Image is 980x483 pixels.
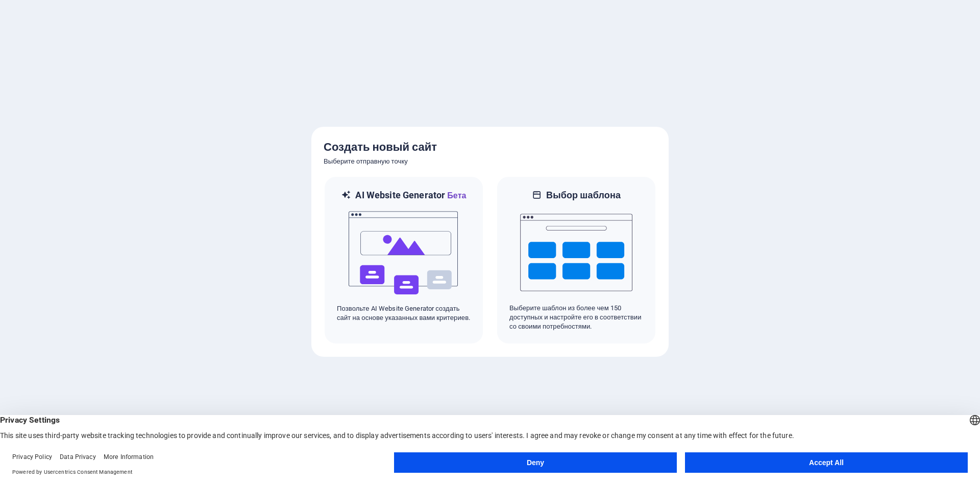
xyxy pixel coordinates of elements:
[348,202,460,304] img: ai
[509,304,643,331] p: Выберите шаблон из более чем 150 доступных и настройте его в соответствии со своими потребностями.
[355,189,466,202] h6: AI Website Generator
[337,304,471,323] p: Позвольте AI Website Generator создать сайт на основе указанных вами критериев.
[324,155,656,168] h6: Выберите отправную точку
[496,176,656,344] div: Выбор шаблонаВыберите шаблон из более чем 150 доступных и настройте его в соответствии со своими ...
[445,191,466,200] span: Бета
[324,139,656,155] h5: Создать новый сайт
[546,189,621,201] h6: Выбор шаблона
[324,176,484,344] div: AI Website GeneratorБетаaiПозвольте AI Website Generator создать сайт на основе указанных вами кр...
